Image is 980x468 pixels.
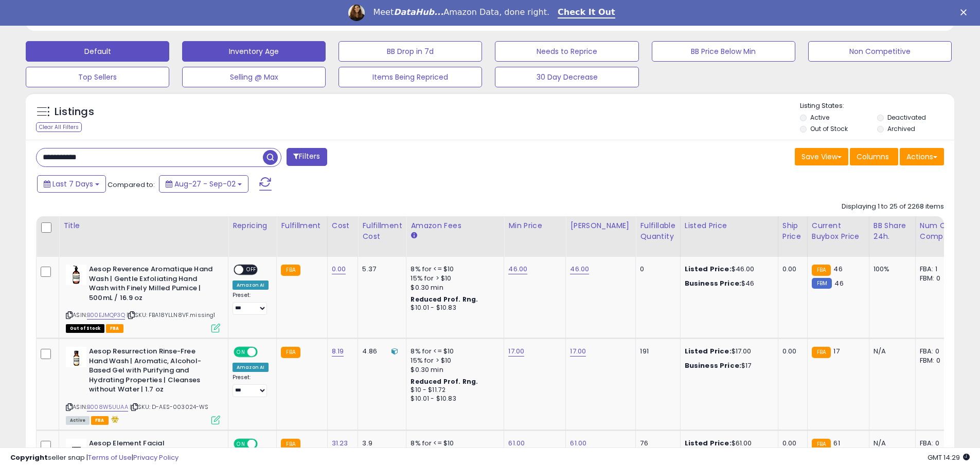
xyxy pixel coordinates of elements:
div: Fulfillment [281,220,323,231]
img: Profile image for Georgie [348,5,365,21]
div: seller snap | | [10,453,179,463]
p: Listing States: [800,101,954,111]
div: FBA: 1 [920,265,954,274]
b: Aesop Resurrection Rinse-Free Hand Wash | Aromatic, Alcohol-Based Gel with Purifying and Hydratin... [89,347,214,397]
img: 314rTcyYIaL._SL40_.jpg [66,265,86,285]
div: $17 [685,361,770,370]
i: hazardous material [109,416,119,423]
div: Fulfillment Cost [362,220,402,242]
button: 30 Day Decrease [495,67,638,87]
div: 0.00 [782,347,799,356]
span: 46 [834,278,843,288]
small: FBM [812,278,832,289]
label: Active [810,113,829,122]
button: Aug-27 - Sep-02 [159,175,248,193]
div: 4.86 [362,347,398,356]
b: Listed Price: [685,346,732,356]
a: 8.19 [332,346,344,357]
div: Repricing [233,220,272,231]
span: ON [235,348,247,357]
a: B008W5UUAA [87,403,128,411]
b: Reduced Prof. Rng. [411,377,478,386]
button: Last 7 Days [37,175,106,193]
span: All listings that are currently out of stock and unavailable for purchase on Amazon [66,324,104,333]
strong: Copyright [10,453,48,462]
span: | SKU: FBA18YLLN8VF.missing1 [127,311,216,319]
button: Selling @ Max [182,67,326,87]
div: 15% for > $10 [411,356,496,365]
div: 5.37 [362,265,398,274]
a: Check It Out [558,7,615,18]
div: Amazon Fees [411,220,500,231]
div: 0.00 [782,265,799,274]
b: Business Price: [685,361,741,370]
div: 100% [874,265,907,274]
div: Meet Amazon Data, done right. [373,7,549,17]
small: FBA [812,347,831,358]
div: [PERSON_NAME] [570,220,631,231]
a: 0.00 [332,264,346,274]
a: B00EJMQP3Q [87,311,125,320]
button: Items Being Repriced [338,67,482,87]
span: 17 [833,346,839,356]
div: $46.00 [685,265,770,274]
button: Inventory Age [182,41,326,62]
div: $10.01 - $10.83 [411,395,496,403]
span: OFF [256,348,273,357]
img: 31qwUK-6uVL._SL40_.jpg [66,347,86,367]
div: FBM: 0 [920,356,954,365]
div: Preset: [233,292,269,315]
a: 17.00 [508,346,524,357]
span: Last 7 Days [52,179,93,189]
div: $10 - $11.72 [411,386,496,395]
b: Reduced Prof. Rng. [411,295,478,304]
div: Displaying 1 to 25 of 2268 items [842,202,944,212]
div: Clear All Filters [36,122,82,132]
div: ASIN: [66,347,220,423]
div: Amazon AI [233,280,269,290]
div: FBM: 0 [920,274,954,283]
div: Listed Price [685,220,774,231]
button: Actions [900,148,944,165]
h5: Listings [55,105,94,119]
button: Save View [795,148,848,165]
span: FBA [106,324,123,333]
button: Columns [850,148,898,165]
div: $0.30 min [411,283,496,292]
div: FBA: 0 [920,347,954,356]
button: BB Drop in 7d [338,41,482,62]
small: FBA [281,265,300,276]
div: 8% for <= $10 [411,265,496,274]
span: Compared to: [108,180,155,190]
a: 46.00 [570,264,589,274]
b: Listed Price: [685,264,732,274]
small: FBA [812,265,831,276]
button: Default [26,41,169,62]
div: $10.01 - $10.83 [411,304,496,312]
small: Amazon Fees. [411,231,417,240]
small: FBA [281,347,300,358]
label: Deactivated [887,113,926,122]
div: Current Buybox Price [812,220,865,242]
div: N/A [874,347,907,356]
div: $17.00 [685,347,770,356]
span: | SKU: D-AES-003024-WS [130,403,209,411]
span: 46 [833,264,842,274]
span: OFF [243,266,260,274]
button: Non Competitive [808,41,952,62]
span: Columns [857,152,889,162]
div: 8% for <= $10 [411,347,496,356]
div: Num of Comp. [920,220,957,242]
button: Filters [287,148,327,166]
i: DataHub... [394,7,443,17]
a: 46.00 [508,264,527,274]
div: Amazon AI [233,363,269,372]
div: Title [63,220,224,231]
div: 15% for > $10 [411,274,496,283]
a: Terms of Use [88,453,132,462]
label: Out of Stock [810,124,848,133]
div: Ship Price [782,220,803,242]
div: Preset: [233,374,269,397]
div: $0.30 min [411,365,496,375]
a: Privacy Policy [133,453,179,462]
